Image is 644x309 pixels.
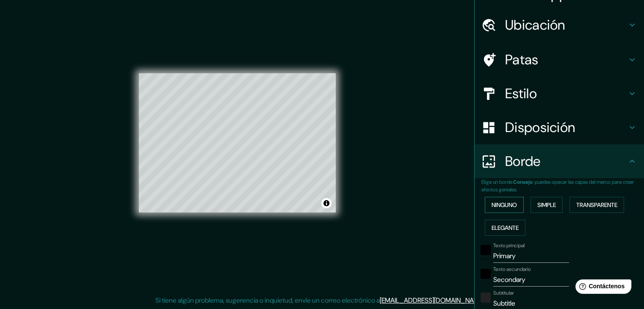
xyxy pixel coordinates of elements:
[505,119,575,136] font: Disposición
[475,144,644,178] div: Borde
[492,224,519,232] font: Elegante
[505,51,539,69] font: Patas
[321,198,332,208] button: Activar o desactivar atribución
[531,197,563,213] button: Simple
[475,110,644,144] div: Disposición
[569,276,635,300] iframe: Lanzador de widgets de ayuda
[481,269,491,279] button: negro
[481,179,513,185] font: Elige un borde.
[513,179,533,185] font: Consejo
[485,197,524,213] button: Ninguno
[485,220,525,236] button: Elegante
[505,16,565,34] font: Ubicación
[493,266,531,273] font: Texto secundario
[537,201,556,209] font: Simple
[569,197,624,213] button: Transparente
[481,179,634,193] font: : puedes opacar las capas del marco para crear efectos geniales.
[380,296,484,305] a: [EMAIL_ADDRESS][DOMAIN_NAME]
[493,290,514,296] font: Subtitular
[475,43,644,77] div: Patas
[481,292,491,303] button: color-222222
[505,85,537,102] font: Estilo
[475,77,644,110] div: Estilo
[493,242,525,249] font: Texto principal
[475,8,644,42] div: Ubicación
[576,201,617,209] font: Transparente
[505,152,541,170] font: Borde
[155,296,380,305] font: Si tiene algún problema, sugerencia o inquietud, envíe un correo electrónico a
[481,245,491,255] button: negro
[492,201,517,209] font: Ninguno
